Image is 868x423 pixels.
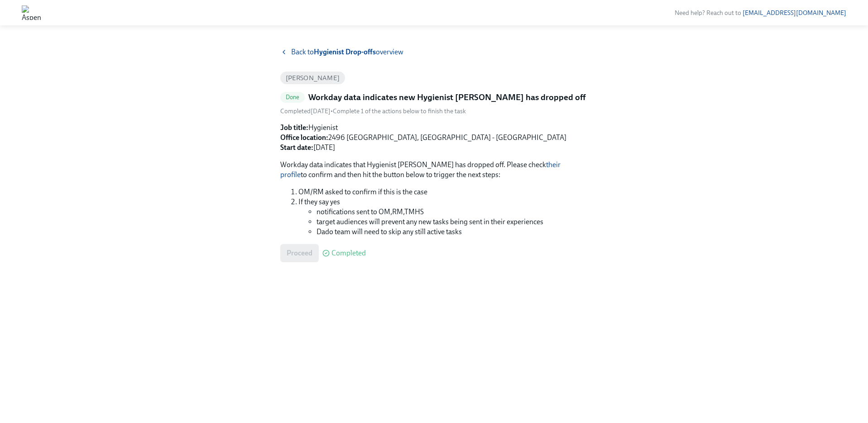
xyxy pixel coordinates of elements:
span: Done [280,94,305,101]
span: [PERSON_NAME] [280,75,345,82]
span: Completed [331,250,366,257]
li: If they say yes [298,197,588,237]
img: Aspen Dental [22,5,42,20]
strong: Hygienist Drop-offs [314,48,376,56]
li: target audiences will prevent any new tasks being sent in their experiences [317,217,588,227]
div: • Complete 1 of the actions below to finish the task [280,107,466,115]
a: their profile [280,160,561,179]
li: OM/RM asked to confirm if this is the case [298,187,588,197]
a: Back toHygienist Drop-offsoverview [280,47,588,57]
span: Back to overview [291,47,403,57]
li: Dado team will need to skip any still active tasks [317,227,588,237]
a: [EMAIL_ADDRESS][DOMAIN_NAME] [743,9,846,17]
p: Hygienist 2496 [GEOGRAPHIC_DATA], [GEOGRAPHIC_DATA] - [GEOGRAPHIC_DATA] [DATE] [280,123,588,153]
strong: Start date: [280,143,313,152]
span: Wednesday, October 8th 2025, 2:13 pm [280,107,331,115]
strong: Job title: [280,123,308,132]
p: Workday data indicates that Hygienist [PERSON_NAME] has dropped off. Please check to confirm and ... [280,160,588,180]
span: Need help? Reach out to [675,9,846,17]
strong: Office location: [280,133,328,142]
li: notifications sent to OM,RM,TMHS [317,207,588,217]
h5: Workday data indicates new Hygienist [PERSON_NAME] has dropped off [308,91,586,103]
